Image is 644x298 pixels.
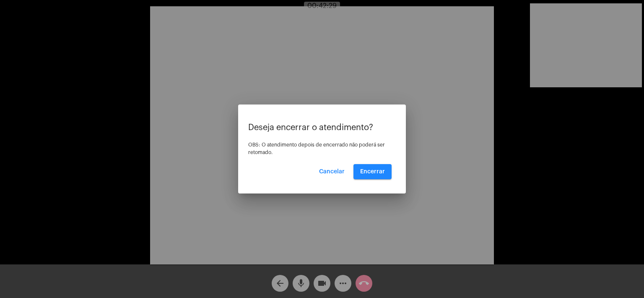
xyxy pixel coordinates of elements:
[248,123,396,132] p: Deseja encerrar o atendimento?
[353,164,392,179] button: Encerrar
[360,169,385,175] span: Encerrar
[312,164,351,179] button: Cancelar
[319,169,345,175] span: Cancelar
[248,142,385,155] span: OBS: O atendimento depois de encerrado não poderá ser retomado.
